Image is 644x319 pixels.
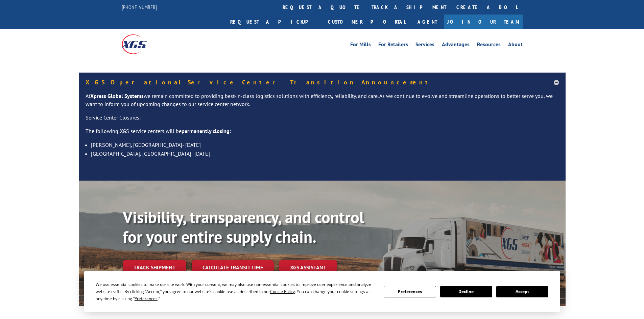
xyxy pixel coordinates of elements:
div: We use essential cookies to make our site work. With your consent, we may also use non-essential ... [96,281,376,302]
li: [GEOGRAPHIC_DATA], [GEOGRAPHIC_DATA]- [DATE] [91,149,559,158]
a: Join Our Team [444,15,523,29]
a: Request a pickup [225,15,323,29]
strong: permanently closing [182,128,230,134]
p: The following XGS service centers will be : [86,127,559,141]
div: Cookie Consent Prompt [84,271,560,312]
a: For Mills [350,42,371,49]
h5: XGS Operational Service Center Transition Announcement [86,79,559,85]
u: Service Center Closures: [86,114,141,121]
button: Decline [440,286,492,297]
li: [PERSON_NAME], [GEOGRAPHIC_DATA]- [DATE] [91,140,559,149]
a: Resources [477,42,501,49]
a: XGS ASSISTANT [279,260,337,275]
a: About [508,42,523,49]
a: [PHONE_NUMBER] [122,4,157,10]
a: Agent [411,15,444,29]
span: Cookie Policy [270,289,295,294]
a: Services [415,42,434,49]
a: For Retailers [378,42,408,49]
a: Track shipment [123,260,186,274]
a: Advantages [442,42,470,49]
p: At we remain committed to providing best-in-class logistics solutions with efficiency, reliabilit... [86,92,559,114]
button: Accept [496,286,548,297]
a: Customer Portal [323,15,411,29]
strong: Xpress Global Systems [90,92,144,99]
span: Preferences [135,296,158,301]
button: Preferences [384,286,436,297]
b: Visibility, transparency, and control for your entire supply chain. [123,207,364,247]
a: Calculate transit time [192,260,274,275]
